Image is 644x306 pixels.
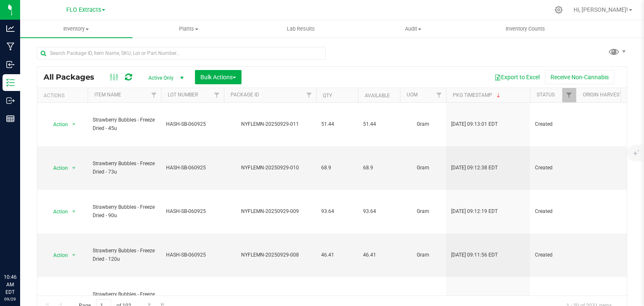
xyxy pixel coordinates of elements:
[4,273,16,296] p: 10:46 AM EDT
[69,293,79,305] span: select
[405,207,441,215] span: Gram
[93,247,156,263] span: Strawberry Bubbles - Freeze Dried - 120u
[223,120,317,128] div: NYFLEMN-20250929-011
[37,47,326,60] input: Search Package ID, Item Name, SKU, Lot or Part Number...
[223,207,317,215] div: NYFLEMN-20250929-009
[231,92,259,98] a: Package ID
[195,70,241,84] button: Bulk Actions
[46,206,68,218] span: Action
[44,73,103,82] span: All Packages
[321,120,353,128] span: 51.44
[583,92,625,98] a: Origin Harvests
[302,88,316,102] a: Filter
[8,239,34,264] iframe: Resource center
[210,88,224,102] a: Filter
[275,25,326,33] span: Lab Results
[166,207,219,215] span: HASH-SB-060925
[357,25,469,33] span: Audit
[321,295,353,303] span: 46.65
[405,164,441,172] span: Gram
[132,20,245,38] a: Plants
[25,238,35,248] iframe: Resource center unread badge
[168,92,198,98] a: Lot Number
[66,6,101,13] span: FLO Extracts
[453,92,502,98] a: Pkg Timestamp
[46,249,68,261] span: Action
[20,20,132,38] a: Inventory
[365,93,390,99] a: Available
[6,24,15,33] inline-svg: Analytics
[20,25,132,33] span: Inventory
[537,92,555,98] a: Status
[451,207,498,215] span: [DATE] 09:12:19 EDT
[553,6,564,14] div: Manage settings
[535,164,571,172] span: Created
[147,88,161,102] a: Filter
[6,78,15,87] inline-svg: Inventory
[469,20,582,38] a: Inventory Counts
[562,88,576,102] a: Filter
[405,120,441,128] span: Gram
[535,207,571,215] span: Created
[166,120,219,128] span: HASH-SB-060925
[363,251,395,259] span: 46.41
[535,120,571,128] span: Created
[323,93,332,99] a: Qty
[46,293,68,305] span: Action
[93,160,156,176] span: Strawberry Bubbles - Freeze Dried - 73u
[321,251,353,259] span: 46.41
[94,92,121,98] a: Item Name
[405,295,441,303] span: Gram
[4,296,16,302] p: 09/29
[535,295,571,303] span: Created
[69,119,79,130] span: select
[432,88,446,102] a: Filter
[166,251,219,259] span: HASH-SB-060925
[223,295,317,303] div: NYFLEMN-20250929-007
[200,74,236,80] span: Bulk Actions
[574,6,628,13] span: Hi, [PERSON_NAME]!
[357,20,469,38] a: Audit
[6,42,15,51] inline-svg: Manufacturing
[166,164,219,172] span: HASH-SB-060925
[451,295,498,303] span: [DATE] 09:11:36 EDT
[489,70,545,84] button: Export to Excel
[321,164,353,172] span: 68.9
[46,119,68,130] span: Action
[69,249,79,261] span: select
[93,203,156,219] span: Strawberry Bubbles - Freeze Dried - 90u
[451,120,498,128] span: [DATE] 09:13:01 EDT
[69,162,79,174] span: select
[6,96,15,105] inline-svg: Outbound
[545,70,614,84] button: Receive Non-Cannabis
[69,206,79,218] span: select
[133,25,244,33] span: Plants
[494,25,556,33] span: Inventory Counts
[223,164,317,172] div: NYFLEMN-20250929-010
[6,60,15,69] inline-svg: Inbound
[363,164,395,172] span: 68.9
[451,164,498,172] span: [DATE] 09:12:38 EDT
[6,114,15,123] inline-svg: Reports
[407,92,418,98] a: UOM
[451,251,498,259] span: [DATE] 09:11:56 EDT
[93,116,156,132] span: Strawberry Bubbles - Freeze Dried - 45u
[321,207,353,215] span: 93.64
[166,295,219,303] span: HASH-SB-060925
[363,207,395,215] span: 93.64
[405,251,441,259] span: Gram
[363,295,395,303] span: 46.65
[363,120,395,128] span: 51.44
[46,162,68,174] span: Action
[223,251,317,259] div: NYFLEMN-20250929-008
[535,251,571,259] span: Created
[44,93,84,99] div: Actions
[245,20,357,38] a: Lab Results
